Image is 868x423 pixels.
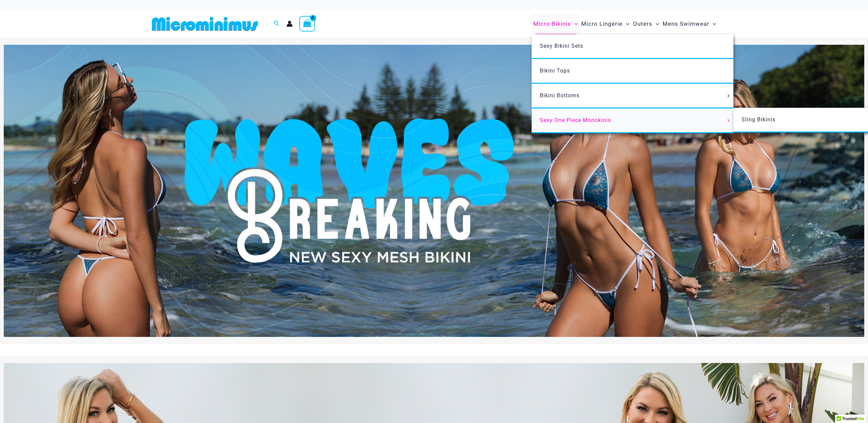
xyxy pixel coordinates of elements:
[4,45,864,337] img: Waves Breaking Ocean Bikini Pack
[661,14,718,34] a: Mens SwimwearMenu ToggleMenu Toggle
[532,59,733,84] a: Bikini Tops
[631,14,661,34] a: OutersMenu ToggleMenu Toggle
[299,16,315,32] a: View Shopping Cart, empty
[540,117,611,123] span: Sexy One Piece Monokinis
[532,34,733,59] a: Sexy Bikini Sets
[274,20,280,28] a: Search icon link
[709,15,716,33] span: Menu Toggle
[540,67,570,74] span: Bikini Tops
[532,108,733,133] a: Sexy One Piece MonokinisMenu ToggleMenu Toggle
[725,119,732,122] span: Menu Toggle
[742,116,775,123] span: Sling Bikinis
[540,92,579,99] span: Bikini Bottoms
[581,15,623,33] span: Micro Lingerie
[532,14,579,34] a: Micro BikinisMenu ToggleMenu Toggle
[571,15,578,33] span: Menu Toggle
[579,14,631,34] a: Micro LingerieMenu ToggleMenu Toggle
[725,94,732,98] span: Menu Toggle
[533,15,571,33] span: Micro Bikinis
[663,15,709,33] span: Mens Swimwear
[532,84,733,108] a: Bikini BottomsMenu ToggleMenu Toggle
[540,43,583,49] span: Sexy Bikini Sets
[652,15,659,33] span: Menu Toggle
[633,15,652,33] span: Outers
[287,21,293,27] a: Account icon link
[149,16,261,32] img: MM SHOP LOGO FLAT
[623,15,629,33] span: Menu Toggle
[531,13,719,35] nav: Site Navigation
